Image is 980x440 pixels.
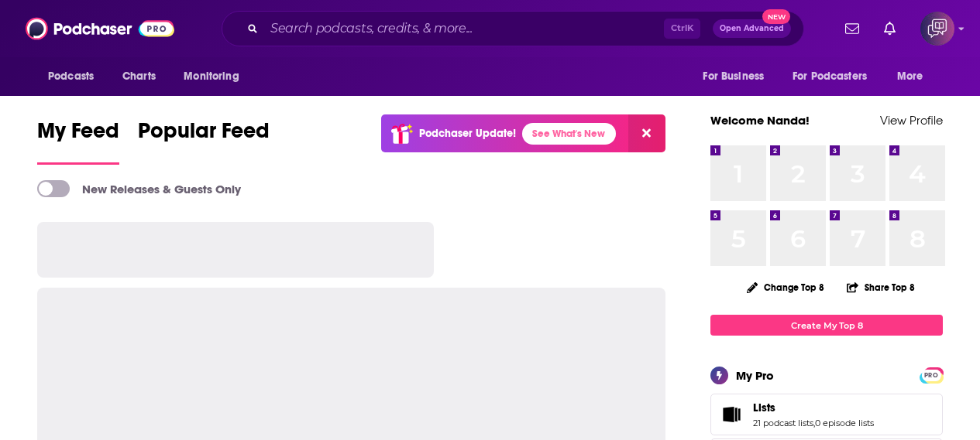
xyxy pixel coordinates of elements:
a: 0 episode lists [815,418,874,428]
button: Open AdvancedNew [713,19,791,38]
span: My Feed [37,118,119,153]
a: Create My Top 8 [710,315,943,336]
button: open menu [886,62,943,91]
span: Ctrl K [664,19,700,39]
span: For Podcasters [793,66,867,87]
a: 21 podcast lists [753,418,813,428]
div: My Pro [736,368,774,383]
img: User Profile [920,12,954,46]
a: View Profile [880,113,943,128]
span: PRO [922,370,940,381]
span: Podcasts [48,66,94,87]
button: open menu [782,62,889,91]
button: Share Top 8 [846,272,916,302]
div: Search podcasts, credits, & more... [222,11,804,46]
a: New Releases & Guests Only [37,180,241,197]
input: Search podcasts, credits, & more... [264,16,664,41]
span: More [897,66,923,87]
button: Show profile menu [920,12,954,46]
span: Popular Feed [138,118,270,153]
a: See What's New [522,123,616,145]
a: Lists [753,401,874,414]
a: My Feed [37,118,119,165]
span: Monitoring [184,66,239,87]
button: open menu [173,62,259,91]
button: open menu [37,62,114,91]
a: Popular Feed [138,118,270,165]
button: Change Top 8 [738,278,834,297]
span: Lists [753,401,775,414]
p: Podchaser Update! [419,127,516,140]
img: Podchaser - Follow, Share and Rate Podcasts [26,14,174,43]
a: Lists [716,404,747,425]
span: Lists [710,394,943,435]
a: Welcome Nanda! [710,113,810,128]
a: Charts [112,62,165,91]
span: , [813,418,815,428]
span: For Business [703,66,764,87]
a: PRO [922,369,940,380]
span: Logged in as corioliscompany [920,12,954,46]
span: Charts [122,66,156,87]
a: Show notifications dropdown [839,15,865,42]
span: Open Advanced [720,25,784,32]
button: open menu [692,62,783,91]
a: Show notifications dropdown [878,15,902,42]
span: New [762,9,790,24]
